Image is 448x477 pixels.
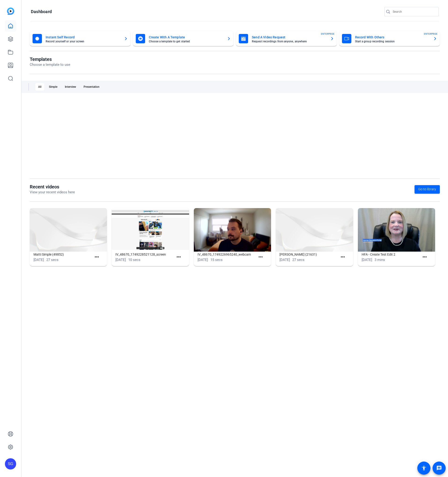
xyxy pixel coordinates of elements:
div: All [35,83,44,91]
div: SG [5,458,16,470]
div: Interview [62,83,79,91]
p: View your recent videos here [30,190,75,195]
img: Matti Simple (49852) [30,208,107,252]
span: [DATE] [362,258,372,262]
span: [DATE] [33,258,44,262]
mat-card-subtitle: Request recordings from anyone, anywhere [252,40,327,43]
span: [DATE] [115,258,126,262]
img: Matti Simple (21631) [276,208,353,252]
div: Presentation [81,83,102,91]
mat-card-title: Send A Video Request [252,34,327,40]
mat-card-subtitle: Start a group recording session [355,40,430,43]
mat-icon: more_horiz [176,254,182,260]
mat-icon: more_horiz [422,254,428,260]
button: Create With A TemplateChoose a template to get started [133,31,234,46]
mat-card-subtitle: Record yourself or your screen [46,40,120,43]
div: Simple [46,83,60,91]
h1: IV_48670_1749228521128_screen [115,252,174,257]
mat-icon: accessibility [421,465,427,471]
mat-icon: more_horiz [340,254,346,260]
mat-icon: more_horiz [94,254,100,260]
mat-card-title: Instant Self Record [46,34,120,40]
span: 15 secs [210,258,223,262]
span: [DATE] [279,258,290,262]
span: 10 secs [128,258,140,262]
button: Send A Video RequestRequest recordings from anyone, anywhereENTERPRISE [236,31,337,46]
span: 27 secs [292,258,305,262]
p: Choose a template to use [30,62,70,67]
span: ENTERPRISE [321,32,334,36]
h1: Templates [30,56,70,62]
input: Search [393,9,435,15]
mat-icon: message [436,465,442,471]
mat-icon: more_horiz [258,254,264,260]
img: IV_48670_1749226965240_webcam [194,208,271,252]
span: [DATE] [198,258,208,262]
a: Go to library [415,185,440,194]
mat-card-subtitle: Choose a template to get started [149,40,224,43]
img: blue-gradient.svg [7,7,14,15]
mat-card-title: Record With Others [355,34,430,40]
span: Go to library [418,187,436,192]
img: HFA - Create Test Edit 2 [358,208,435,252]
h1: IV_48670_1749226965240_webcam [198,252,256,257]
h1: [PERSON_NAME] (21631) [279,252,338,257]
span: 3 mins [375,258,385,262]
button: Record With OthersStart a group recording sessionENTERPRISE [339,31,440,46]
h1: Matti Simple (49852) [33,252,92,257]
h1: Recent videos [30,184,75,190]
mat-card-title: Create With A Template [149,34,224,40]
h1: HFA - Create Test Edit 2 [362,252,420,257]
button: Instant Self RecordRecord yourself or your screen [30,31,131,46]
span: 27 secs [46,258,59,262]
img: IV_48670_1749228521128_screen [112,208,189,252]
span: ENTERPRISE [424,32,437,36]
h1: Dashboard [31,9,52,15]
